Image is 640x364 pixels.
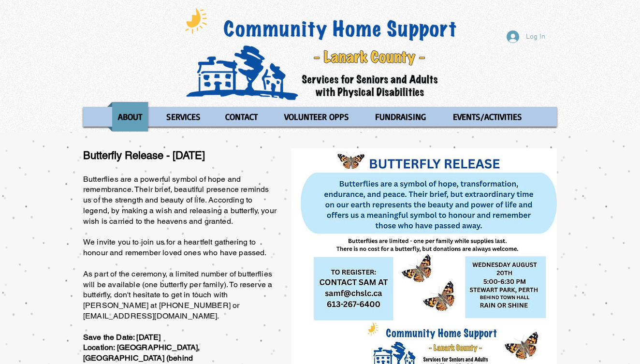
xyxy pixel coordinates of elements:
[83,149,205,161] span: Butterfly Release - [DATE]
[371,102,430,131] p: FUNDRAISING
[107,102,153,131] a: ABOUT
[523,32,549,42] span: Log In
[272,102,362,131] a: VOLUNTEER OPPS
[83,102,557,131] nav: Site
[449,102,526,131] p: EVENTS/ACTIVITIES
[364,102,437,131] a: FUNDRAISING
[214,102,269,131] a: CONTACT
[440,102,536,131] a: EVENTS/ACTIVITIES
[500,28,552,46] button: Log In
[114,102,146,131] p: ABOUT
[155,102,212,131] a: SERVICES
[280,102,353,131] p: VOLUNTEER OPPS
[162,102,205,131] p: SERVICES
[221,102,262,131] p: CONTACT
